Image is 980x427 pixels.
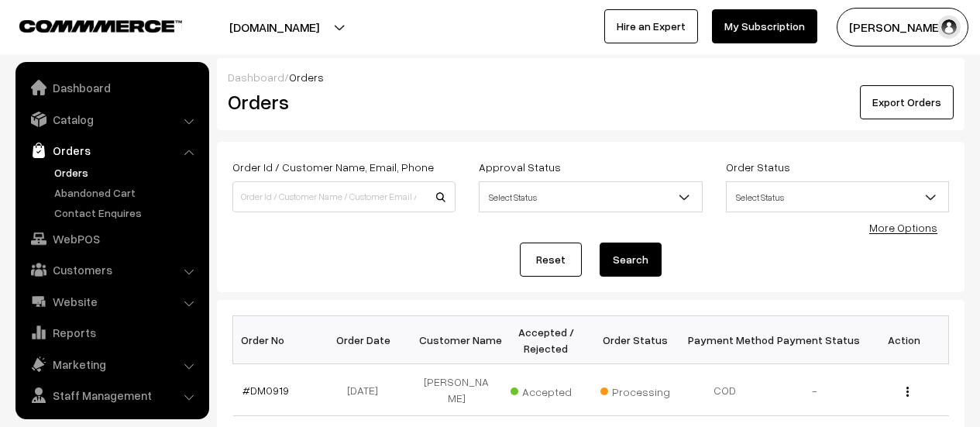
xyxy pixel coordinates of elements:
th: Order Date [322,316,412,364]
a: Customers [19,256,204,284]
td: - [770,364,860,416]
a: Contact Enquires [50,205,204,221]
button: [PERSON_NAME] [837,8,968,46]
button: Export Orders [860,85,954,119]
a: Dashboard [19,74,204,102]
a: Reports [19,319,204,346]
a: COMMMERCE [19,15,155,34]
img: COMMMERCE [19,20,182,32]
img: Menu [906,387,909,397]
th: Accepted / Rejected [501,316,591,364]
img: user [937,15,961,39]
th: Order No [233,316,323,364]
a: Abandoned Cart [50,184,204,201]
a: Staff Management [19,381,204,409]
th: Payment Status [770,316,860,364]
span: Select Status [726,181,949,212]
a: More Options [869,221,937,234]
button: [DOMAIN_NAME] [175,8,373,46]
span: Orders [289,71,324,84]
th: Customer Name [412,316,502,364]
label: Order Status [726,159,790,175]
a: Hire an Expert [604,9,698,43]
th: Order Status [591,316,681,364]
a: My Subscription [712,9,817,43]
a: Reset [520,243,582,277]
span: Select Status [727,184,948,211]
span: Select Status [479,181,702,212]
span: Processing [600,380,678,400]
button: Search [600,243,662,277]
td: [DATE] [322,364,412,416]
input: Order Id / Customer Name / Customer Email / Customer Phone [232,181,456,212]
a: Dashboard [228,71,284,84]
h2: Orders [228,90,454,114]
a: Orders [19,136,204,164]
th: Action [859,316,949,364]
a: #DM0919 [242,384,289,397]
a: Marketing [19,350,204,378]
a: Catalog [19,105,204,133]
th: Payment Method [680,316,770,364]
a: Website [19,288,204,315]
td: [PERSON_NAME] [412,364,502,416]
label: Approval Status [479,159,561,175]
span: Select Status [480,184,701,211]
div: / [228,69,954,85]
a: Orders [50,164,204,181]
label: Order Id / Customer Name, Email, Phone [232,159,434,175]
span: Accepted [511,380,588,400]
td: COD [680,364,770,416]
a: WebPOS [19,225,204,253]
